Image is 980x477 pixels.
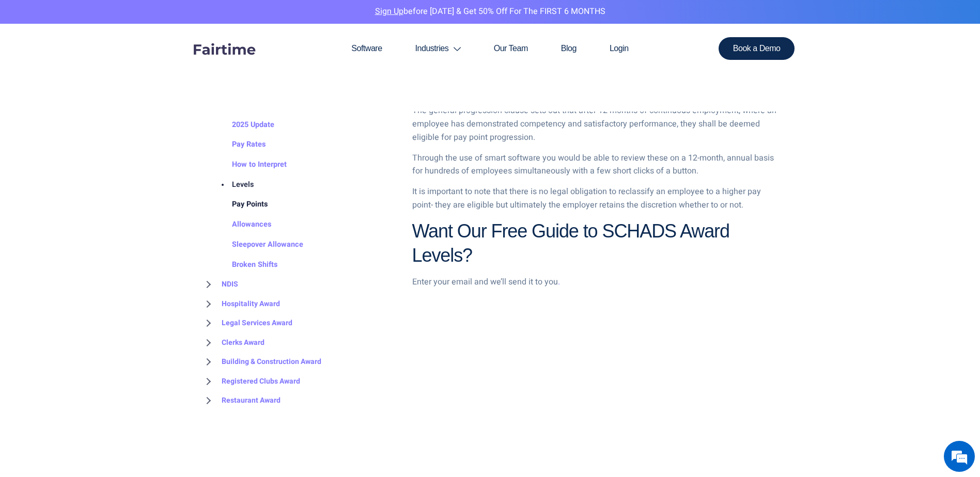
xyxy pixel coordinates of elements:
[211,115,274,135] a: 2025 Update
[545,24,593,73] a: Blog
[211,174,254,195] a: Levels
[201,294,280,313] a: Hospitality Award
[412,220,729,266] strong: Want Our Free Guide to SCHADS Award Levels?
[719,37,795,60] a: Book a Demo
[201,54,397,410] div: BROWSE TOPICS
[211,255,277,275] a: Broken Shifts
[211,135,266,155] a: Pay Rates
[593,24,645,73] a: Login
[201,371,300,391] a: Registered Clubs Award
[5,282,197,318] textarea: Type your message and hit 'Enter'
[477,24,545,73] a: Our Team
[211,235,303,255] a: Sleepover Allowance
[211,155,287,175] a: How to Interpret
[201,352,321,372] a: Building & Construction Award
[54,58,174,71] div: Chat with us now
[211,195,268,215] a: Pay Points
[201,391,281,410] a: Restaurant Award
[412,276,780,289] p: Enter your email and we’ll send it to you
[60,130,143,234] span: We're online!
[412,152,780,178] p: Through the use of smart software you would be able to review these on a 12-month, annual basis f...
[399,24,477,73] a: Industries
[201,332,265,352] a: Clerks Award
[201,75,397,410] nav: BROWSE TOPICS
[169,5,194,30] div: Minimize live chat window
[201,275,238,294] a: NDIS
[375,5,403,18] a: Sign Up
[335,24,398,73] a: Software
[8,5,972,19] p: before [DATE] & Get 50% Off for the FIRST 6 MONTHS
[412,104,780,144] p: The general progression clause sets out that after 12 months of continuous employment, where an e...
[558,276,560,288] a: .
[412,185,780,212] p: It is important to note that there is no legal obligation to reclassify an employee to a higher p...
[211,215,271,235] a: Allowances
[733,44,781,53] span: Book a Demo
[201,313,292,333] a: Legal Services Award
